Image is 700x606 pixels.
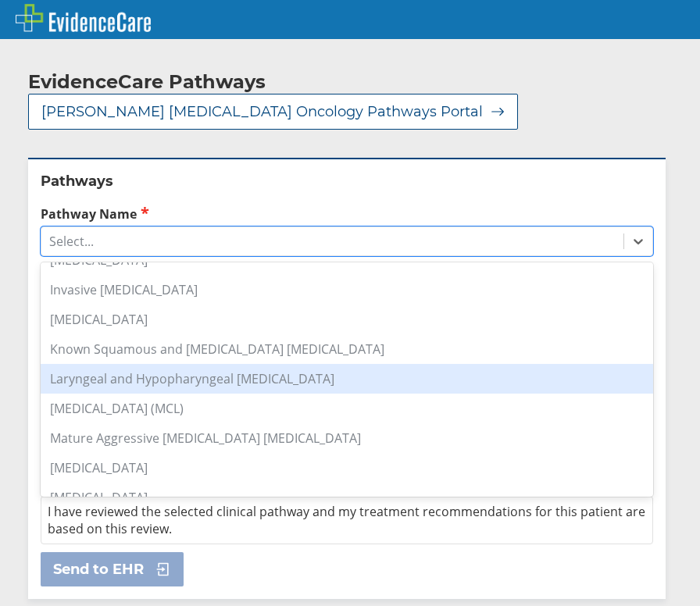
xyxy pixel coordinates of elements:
span: [PERSON_NAME] [MEDICAL_DATA] Oncology Pathways Portal [41,102,483,121]
div: Known Squamous and [MEDICAL_DATA] [MEDICAL_DATA] [41,334,653,364]
div: [MEDICAL_DATA] [41,483,653,512]
div: Laryngeal and Hypopharyngeal [MEDICAL_DATA] [41,364,653,394]
button: [PERSON_NAME] [MEDICAL_DATA] Oncology Pathways Portal [28,94,518,130]
h2: Pathways [41,172,653,191]
span: I have reviewed the selected clinical pathway and my treatment recommendations for this patient a... [48,503,645,537]
div: Mature Aggressive [MEDICAL_DATA] [MEDICAL_DATA] [41,423,653,453]
img: EvidenceCare [16,4,151,32]
div: [MEDICAL_DATA] [41,453,653,483]
div: [MEDICAL_DATA] (MCL) [41,394,653,423]
span: Send to EHR [53,560,144,579]
div: [MEDICAL_DATA] [41,305,653,334]
div: Invasive [MEDICAL_DATA] [41,275,653,305]
h2: EvidenceCare Pathways [28,70,266,94]
label: Pathway Name [41,205,653,223]
button: Send to EHR [41,552,184,586]
div: Select... [49,233,94,250]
